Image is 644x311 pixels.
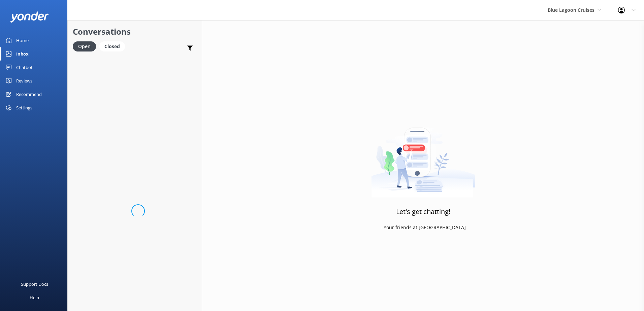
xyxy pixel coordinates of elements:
[16,34,29,47] div: Home
[30,291,39,304] div: Help
[548,7,594,13] span: Blue Lagoon Cruises
[16,88,42,101] div: Recommend
[396,206,450,217] h3: Let's get chatting!
[99,41,125,51] div: Closed
[10,11,49,23] img: yonder-white-logo.png
[16,47,29,61] div: Inbox
[381,224,466,231] p: - Your friends at [GEOGRAPHIC_DATA]
[16,61,33,74] div: Chatbot
[16,74,32,88] div: Reviews
[73,25,197,38] h2: Conversations
[16,101,32,114] div: Settings
[21,277,48,291] div: Support Docs
[73,42,99,50] a: Open
[371,113,475,198] img: artwork of a man stealing a conversation from at giant smartphone
[99,42,128,50] a: Closed
[73,41,96,51] div: Open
